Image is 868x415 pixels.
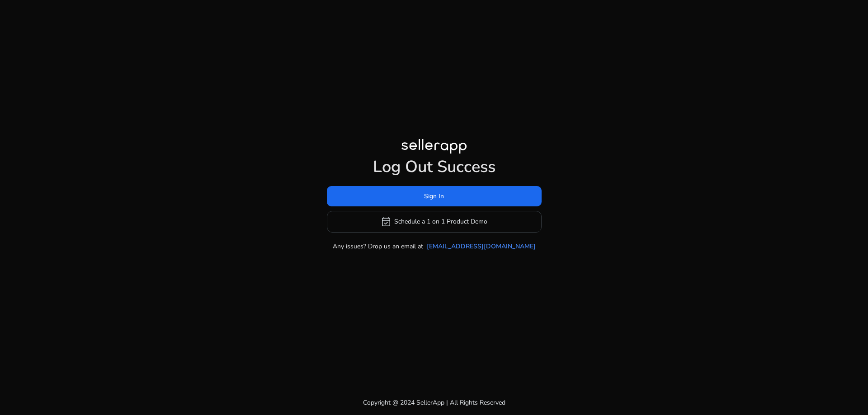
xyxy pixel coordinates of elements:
[327,157,542,177] h1: Log Out Success
[327,186,542,206] button: Sign In
[424,191,444,201] span: Sign In
[381,216,392,227] span: event_available
[327,211,542,233] button: event_availableSchedule a 1 on 1 Product Demo
[427,242,536,251] a: [EMAIL_ADDRESS][DOMAIN_NAME]
[333,242,423,251] p: Any issues? Drop us an email at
